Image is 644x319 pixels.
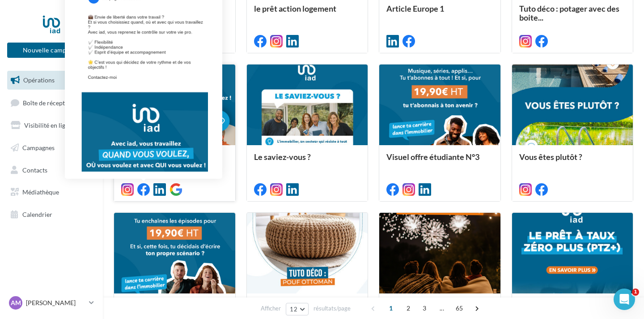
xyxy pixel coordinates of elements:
[121,152,213,162] span: Boost développement n°2
[519,152,582,162] span: Vous êtes plutôt ?
[121,4,203,22] span: Journée mondiale de la photographi...
[435,301,449,315] span: ...
[79,99,92,107] div: 99+
[22,188,59,196] span: Médiathèque
[290,306,297,313] span: 12
[5,183,97,202] a: Médiathèque
[11,298,21,307] span: AM
[5,116,97,135] a: Visibilité en ligne
[519,4,619,22] span: Tuto déco : potager avec des boite...
[7,294,96,311] a: AM [PERSON_NAME]
[401,301,415,315] span: 2
[23,99,74,106] span: Boîte de réception
[254,4,336,13] span: le prêt action logement
[632,289,639,296] span: 1
[254,152,311,162] span: Le saviez-vous ?
[314,304,351,313] span: résultats/page
[417,301,432,315] span: 3
[261,304,281,313] span: Afficher
[452,301,467,315] span: 65
[7,43,96,58] button: Nouvelle campagne
[22,166,47,173] span: Contacts
[386,152,479,162] span: Visuel offre étudiante N°3
[5,205,97,224] a: Calendrier
[5,138,97,157] a: Campagnes
[26,298,85,307] p: [PERSON_NAME]
[22,211,52,218] span: Calendrier
[5,71,97,90] a: Opérations
[286,303,309,315] button: 12
[614,289,635,310] iframe: Intercom live chat
[386,4,444,13] span: Article Europe 1
[23,76,55,84] span: Opérations
[384,301,398,315] span: 1
[5,161,97,180] a: Contacts
[22,144,55,151] span: Campagnes
[24,121,72,129] span: Visibilité en ligne
[5,93,97,112] a: Boîte de réception99+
